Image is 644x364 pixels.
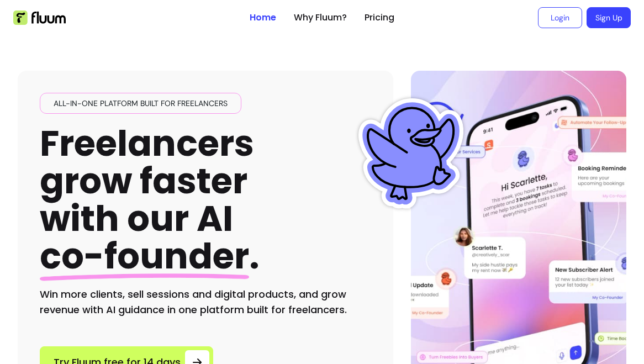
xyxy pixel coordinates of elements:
a: Why Fluum? [294,11,347,24]
a: Pricing [365,11,394,24]
span: co-founder [40,231,249,281]
a: Login [538,7,582,28]
img: Fluum Logo [13,10,66,25]
h2: Win more clients, sell sessions and digital products, and grow revenue with AI guidance in one pl... [40,287,371,318]
h1: Freelancers grow faster with our AI . [40,125,260,276]
img: Fluum Duck sticker [356,98,466,209]
a: Home [250,11,276,24]
a: Sign Up [587,7,631,28]
span: All-in-one platform built for freelancers [49,98,232,109]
